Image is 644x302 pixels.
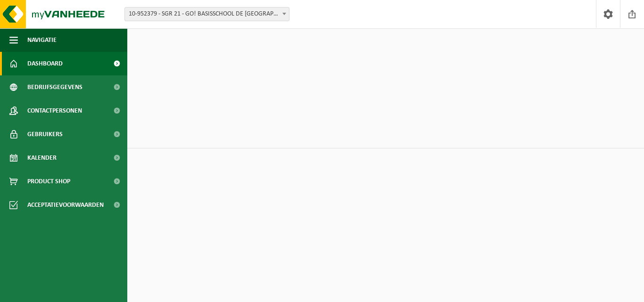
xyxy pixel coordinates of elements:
span: Kalender [27,146,57,170]
span: 10-952379 - SGR 21 - GO! BASISSCHOOL DE WERELDBRUG - OUDENAARDE [125,8,289,21]
span: Navigatie [27,28,57,52]
span: Contactpersonen [27,99,82,122]
span: Gebruikers [27,122,63,146]
span: 10-952379 - SGR 21 - GO! BASISSCHOOL DE WERELDBRUG - OUDENAARDE [124,7,289,21]
span: Dashboard [27,52,63,75]
span: Bedrijfsgegevens [27,75,83,99]
span: Product Shop [27,170,70,193]
span: Acceptatievoorwaarden [27,193,104,217]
